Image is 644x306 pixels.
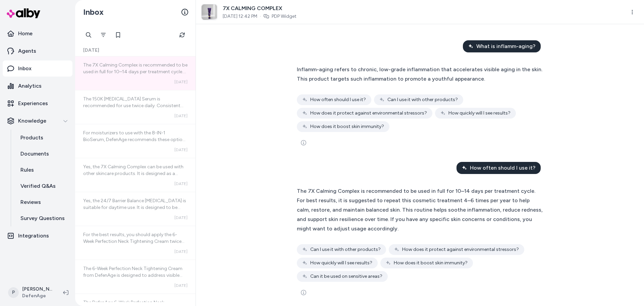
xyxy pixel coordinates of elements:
a: PDP Widget [272,13,297,20]
a: Survey Questions [14,210,72,226]
span: [DATE] [174,113,187,119]
span: Inflamm-aging refers to chronic, low-grade inflammation that accelerates visible aging in the ski... [297,66,542,82]
a: The 150K [MEDICAL_DATA] Serum is recommended for use twice daily. Consistent application helps su... [75,90,196,124]
span: 7X CALMING COMPLEX [223,4,297,12]
span: How does it protect against environmental stressors? [402,246,519,253]
span: P [8,287,19,298]
a: Inbox [3,60,72,77]
span: How quickly will I see results? [310,260,372,266]
p: Inbox [18,64,32,73]
button: See more [297,286,310,299]
h2: Inbox [83,7,104,17]
span: Yes, the 7X Calming Complex can be used with other skincare products. It is designed as a serum t... [83,164,187,244]
a: Verified Q&As [14,178,72,194]
a: Reviews [14,194,72,210]
button: Filter [97,28,110,42]
p: Products [20,134,43,142]
p: Integrations [18,232,49,240]
img: 7x-calming-complex-460.jpg [202,4,217,20]
span: The 7X Calming Complex is recommended to be used in full for 10–14 days per treatment cycle. For ... [297,188,543,232]
p: Rules [20,166,34,174]
p: Home [18,30,33,38]
span: [DATE] [174,181,187,186]
p: Experiences [18,99,48,107]
a: Agents [3,43,72,59]
a: Analytics [3,78,72,94]
a: Experiences [3,95,72,112]
a: Integrations [3,228,72,244]
p: Reviews [20,198,41,206]
span: For moisturizers to use with the 8-IN-1 BioSerum, DefenAge recommends these options to complement... [83,130,187,270]
a: The 7X Calming Complex is recommended to be used in full for 10–14 days per treatment cycle. For ... [75,56,196,90]
span: [DATE] [174,215,187,220]
span: How quickly will I see results? [448,110,511,117]
span: The 7X Calming Complex is recommended to be used in full for 10–14 days per treatment cycle. For ... [83,62,187,128]
button: See more [297,136,310,149]
img: alby Logo [7,8,40,18]
p: [PERSON_NAME] [22,286,52,293]
span: The 150K [MEDICAL_DATA] Serum is recommended for use twice daily. Consistent application helps su... [83,96,183,135]
span: [DATE] [83,47,99,54]
span: [DATE] [174,283,187,288]
p: Knowledge [18,117,46,125]
a: Documents [14,146,72,162]
button: Knowledge [3,113,72,129]
span: How often should I use it? [310,96,366,103]
span: Yes, the 24/7 Barrier Balance [MEDICAL_DATA] is suitable for daytime use. It is designed to be ap... [83,198,187,251]
span: How does it protect against environmental stressors? [310,110,427,117]
span: Can I use it with other products? [310,246,381,253]
a: Products [14,130,72,146]
span: · [260,13,261,20]
a: For moisturizers to use with the 8-IN-1 BioSerum, DefenAge recommends these options to complement... [75,124,196,158]
button: Refresh [175,28,189,42]
a: The 6-Week Perfection Neck Tightening Cream from DefenAge is designed to address visible signs of... [75,260,196,294]
a: Yes, the 24/7 Barrier Balance [MEDICAL_DATA] is suitable for daytime use. It is designed to be ap... [75,192,196,226]
a: For the best results, you should apply the 6-Week Perfection Neck Tightening Cream twice daily, i... [75,226,196,260]
span: For the best results, you should apply the 6-Week Perfection Neck Tightening Cream twice daily, i... [83,232,187,278]
span: How does it boost skin immunity? [310,123,384,130]
span: How often should I use it? [470,164,535,172]
a: Home [3,26,72,42]
span: Can I use it with other products? [387,96,458,103]
a: Yes, the 7X Calming Complex can be used with other skincare products. It is designed as a serum t... [75,158,196,192]
span: What is inflamm-aging? [476,42,535,50]
span: [DATE] 12:42 PM [223,13,257,20]
p: Verified Q&As [20,182,56,190]
span: How does it boost skin immunity? [394,260,468,266]
p: Documents [20,150,49,158]
span: [DATE] [174,147,187,152]
p: Agents [18,47,36,55]
a: Rules [14,162,72,178]
p: Analytics [18,82,42,90]
span: [DATE] [174,249,187,254]
span: [DATE] [174,79,187,85]
p: Survey Questions [20,214,65,222]
span: DefenAge [22,293,52,299]
button: P[PERSON_NAME]DefenAge [4,282,58,303]
span: Can it be used on sensitive areas? [310,273,382,280]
